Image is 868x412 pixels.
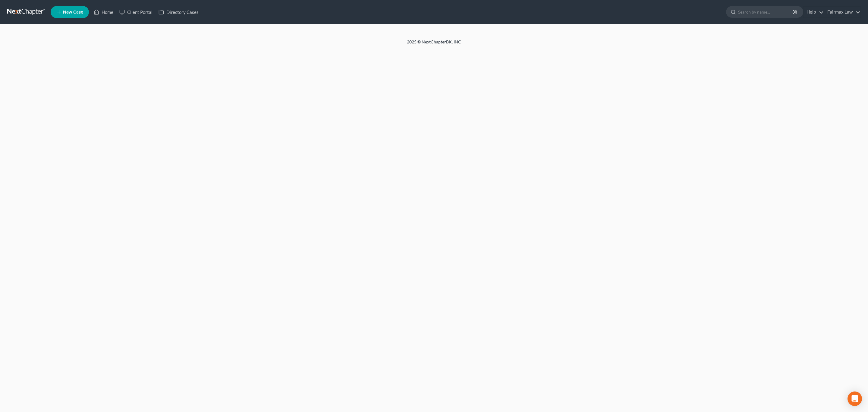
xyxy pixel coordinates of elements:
[156,7,202,17] a: Directory Cases
[262,39,606,50] div: 2025 © NextChapterBK, INC
[848,391,862,406] div: Open Intercom Messenger
[824,7,860,17] a: Fairmax Law
[804,7,824,17] a: Help
[91,7,116,17] a: Home
[116,7,156,17] a: Client Portal
[738,6,793,17] input: Search by name...
[63,10,83,14] span: New Case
